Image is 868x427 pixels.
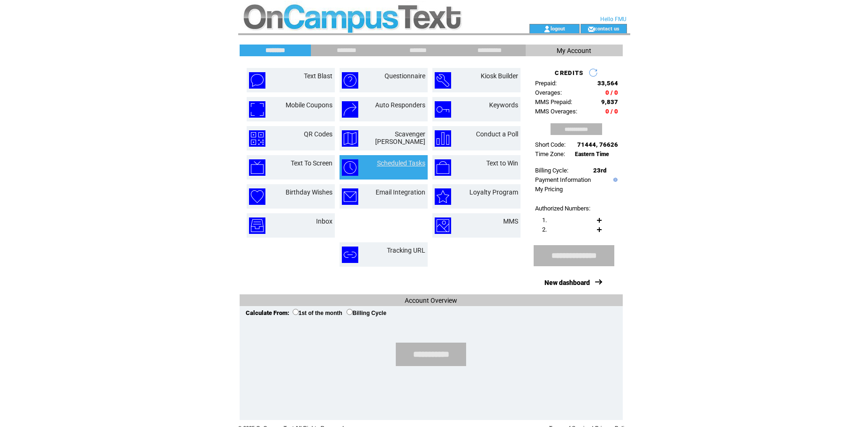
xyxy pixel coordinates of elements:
[535,186,563,193] a: My Pricing
[249,101,265,118] img: mobile-coupons.png
[481,72,518,80] a: Kiosk Builder
[535,167,568,174] span: Billing Cycle:
[342,101,358,118] img: auto-responders.png
[611,178,618,182] img: help.gif
[375,130,425,145] a: Scavenger [PERSON_NAME]
[542,226,547,233] span: 2.
[435,72,451,89] img: kiosk-builder.png
[293,310,342,316] label: 1st of the month
[535,98,572,105] span: MMS Prepaid:
[601,98,618,105] span: 9,837
[435,159,451,176] img: text-to-win.png
[535,89,562,96] span: Overages:
[387,247,425,254] a: Tracking URL
[542,217,547,224] span: 1.
[293,309,299,315] input: 1st of the month
[535,108,577,115] span: MMS Overages:
[342,159,358,176] img: scheduled-tasks.png
[342,188,358,205] img: email-integration.png
[249,217,265,234] img: inbox.png
[342,72,358,89] img: questionnaire.png
[503,217,518,225] a: MMS
[605,108,618,115] span: 0 / 0
[342,130,358,147] img: scavenger-hunt.png
[291,159,332,167] a: Text To Screen
[286,188,332,196] a: Birthday Wishes
[535,80,557,87] span: Prepaid:
[535,150,565,157] span: Time Zone:
[551,25,565,31] a: logout
[535,205,590,212] span: Authorized Numbers:
[535,141,566,148] span: Short Code:
[376,188,425,196] a: Email Integration
[557,47,591,54] span: My Account
[435,101,451,118] img: keywords.png
[544,279,590,286] a: New dashboard
[575,151,609,157] span: Eastern Time
[555,69,583,76] span: CREDITS
[405,297,457,304] span: Account Overview
[605,89,618,96] span: 0 / 0
[588,25,595,33] img: contact_us_icon.gif
[304,130,332,138] a: QR Codes
[476,130,518,138] a: Conduct a Poll
[385,72,425,80] a: Questionnaire
[249,159,265,176] img: text-to-screen.png
[375,101,425,109] a: Auto Responders
[597,80,618,87] span: 33,564
[249,188,265,205] img: birthday-wishes.png
[377,159,425,167] a: Scheduled Tasks
[486,159,518,167] a: Text to Win
[593,167,606,174] span: 23rd
[577,141,618,148] span: 71444, 76626
[342,247,358,263] img: tracking-url.png
[435,130,451,147] img: conduct-a-poll.png
[543,25,551,33] img: account_icon.gif
[535,176,591,183] a: Payment Information
[595,25,619,31] a: contact us
[435,188,451,205] img: loyalty-program.png
[600,16,626,22] span: Hello FMU
[347,309,353,315] input: Billing Cycle
[347,310,386,316] label: Billing Cycle
[246,309,289,316] span: Calculate From:
[286,101,332,109] a: Mobile Coupons
[469,188,518,196] a: Loyalty Program
[304,72,332,80] a: Text Blast
[435,217,451,234] img: mms.png
[489,101,518,109] a: Keywords
[249,72,265,89] img: text-blast.png
[316,217,332,225] a: Inbox
[249,130,265,147] img: qr-codes.png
